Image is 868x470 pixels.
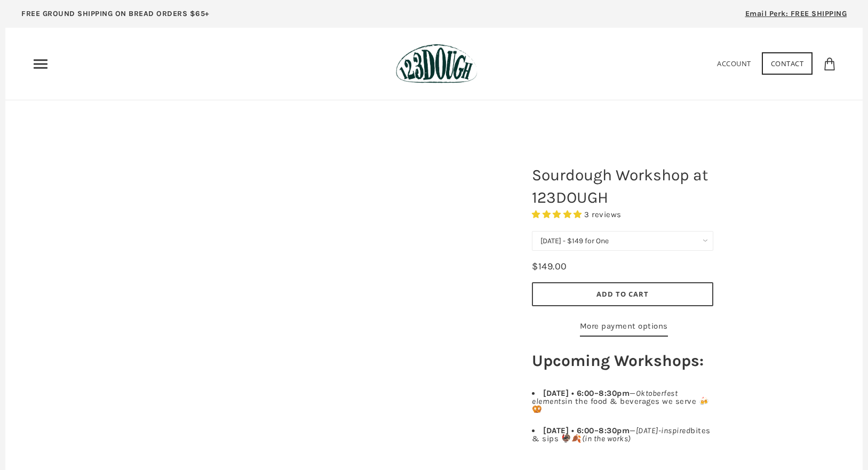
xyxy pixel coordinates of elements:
[396,44,477,84] img: 123Dough Bakery
[532,351,704,370] strong: Upcoming Workshops:
[532,210,584,219] span: 5.00 stars
[729,5,863,28] a: Email Perk: FREE SHIPPING
[532,282,713,306] button: Add to Cart
[717,59,751,68] a: Account
[584,210,622,219] span: 3 reviews
[580,320,668,337] a: More payment options
[543,388,630,398] b: [DATE] • 6:00–8:30pm
[543,426,630,435] b: [DATE] • 6:00–8:30pm
[532,389,713,421] li: — in the food & beverages we serve 🍻🥨
[532,388,678,406] i: Oktoberfest elements
[21,8,210,20] p: FREE GROUND SHIPPING ON BREAD ORDERS $65+
[762,52,813,75] a: Contact
[532,427,713,443] li: — bites & sips 🦃🍂
[745,9,847,18] span: Email Perk: FREE SHIPPING
[636,426,691,435] i: [DATE]-inspired
[582,434,631,443] i: (in the works)
[596,289,649,299] span: Add to Cart
[524,158,721,214] h1: Sourdough Workshop at 123DOUGH
[32,55,49,73] nav: Primary
[532,259,567,274] div: $149.00
[5,5,226,28] a: FREE GROUND SHIPPING ON BREAD ORDERS $65+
